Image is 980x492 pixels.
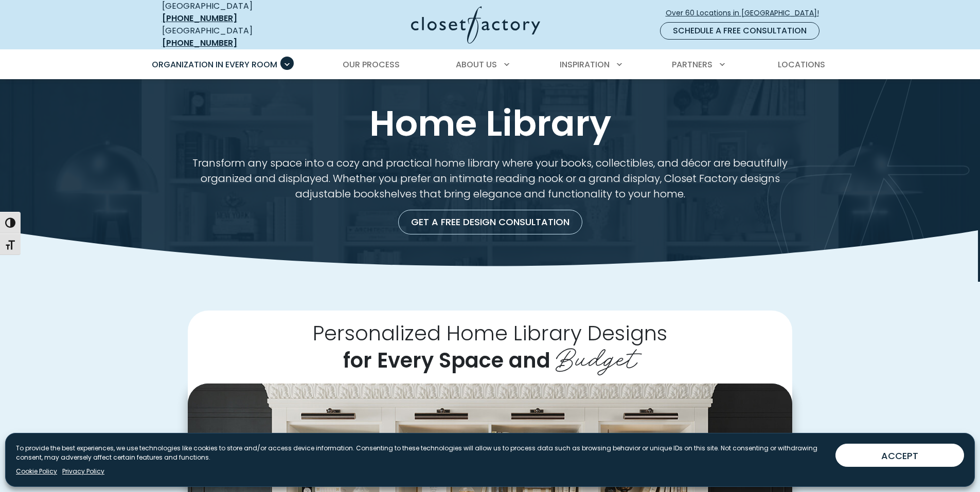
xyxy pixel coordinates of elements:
span: Personalized Home Library Designs [313,319,667,348]
span: for Every Space and [343,346,550,375]
a: [PHONE_NUMBER] [162,12,237,24]
span: Inspiration [560,59,610,70]
span: Over 60 Locations in [GEOGRAPHIC_DATA]! [666,8,827,19]
p: Transform any space into a cozy and practical home library where your books, collectibles, and dé... [188,155,792,202]
span: Organization in Every Room [152,59,277,70]
span: Partners [672,59,712,70]
span: Locations [778,59,825,70]
h1: Home Library [160,104,821,143]
a: [PHONE_NUMBER] [162,37,237,49]
a: Cookie Policy [16,467,57,476]
div: [GEOGRAPHIC_DATA] [162,25,311,49]
button: ACCEPT [835,444,964,467]
span: Our Process [343,59,400,70]
img: Closet Factory Logo [411,6,540,44]
span: About Us [456,59,497,70]
a: Get a Free Design Consultation [398,210,582,234]
a: Privacy Policy [62,467,104,476]
a: Schedule a Free Consultation [660,22,819,40]
a: Over 60 Locations in [GEOGRAPHIC_DATA]! [665,4,828,22]
span: Budget [556,335,637,376]
p: To provide the best experiences, we use technologies like cookies to store and/or access device i... [16,444,827,462]
nav: Primary Menu [145,50,836,79]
